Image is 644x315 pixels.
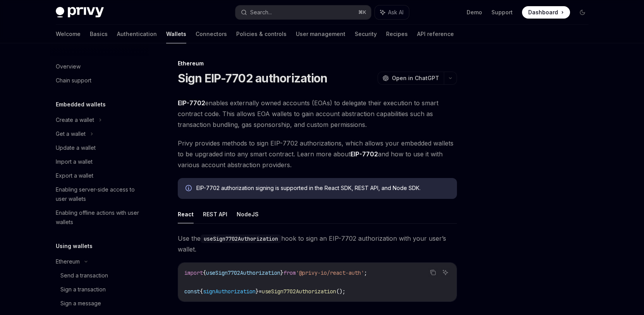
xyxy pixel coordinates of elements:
[60,299,101,308] div: Sign a message
[358,9,366,15] span: ⌘ K
[56,171,93,180] div: Export a wallet
[283,269,296,276] span: from
[576,6,589,19] button: Toggle dark mode
[50,60,149,74] a: Overview
[206,269,280,276] span: useSign7702Authorization
[56,76,91,85] div: Chain support
[56,257,80,266] div: Ethereum
[392,74,439,82] span: Open in ChatGPT
[184,288,200,295] span: const
[50,141,149,155] a: Update a wallet
[417,25,454,43] a: API reference
[280,269,283,276] span: }
[56,25,81,43] a: Welcome
[56,208,144,227] div: Enabling offline actions with user wallets
[355,25,377,43] a: Security
[90,25,108,43] a: Basics
[50,74,149,87] a: Chain support
[56,115,94,125] div: Create a wallet
[262,288,336,295] span: useSign7702Authorization
[56,129,86,139] div: Get a wallet
[203,269,206,276] span: {
[178,60,457,67] div: Ethereum
[236,25,287,43] a: Policies & controls
[178,233,457,255] span: Use the hook to sign an EIP-7702 authorization with your user’s wallet.
[386,25,408,43] a: Recipes
[50,206,149,229] a: Enabling offline actions with user wallets
[350,150,378,158] a: EIP-7702
[178,205,194,223] button: React
[440,267,450,277] button: Ask AI
[178,138,457,170] span: Privy provides methods to sign EIP-7702 authorizations, which allows your embedded wallets to be ...
[60,285,106,294] div: Sign a transaction
[200,288,203,295] span: {
[56,62,81,71] div: Overview
[50,183,149,206] a: Enabling server-side access to user wallets
[196,184,449,193] div: EIP-7702 authorization signing is supported in the React SDK, REST API, and Node SDK.
[296,269,364,276] span: '@privy-io/react-auth'
[50,155,149,169] a: Import a wallet
[491,9,513,16] a: Support
[196,25,227,43] a: Connectors
[56,100,106,109] h5: Embedded wallets
[185,185,193,193] svg: Info
[50,296,149,310] a: Sign a message
[50,269,149,282] a: Send a transaction
[388,9,404,16] span: Ask AI
[201,235,281,243] code: useSign7702Authorization
[256,288,259,295] span: }
[235,5,371,19] button: Search...⌘K
[56,143,96,152] div: Update a wallet
[296,25,345,43] a: User management
[237,205,259,223] button: NodeJS
[203,205,227,223] button: REST API
[166,25,186,43] a: Wallets
[259,288,262,295] span: =
[117,25,157,43] a: Authentication
[378,72,444,85] button: Open in ChatGPT
[364,269,367,276] span: ;
[50,169,149,183] a: Export a wallet
[56,7,104,18] img: dark logo
[178,99,205,107] a: EIP-7702
[178,71,328,85] h1: Sign EIP-7702 authorization
[56,185,144,204] div: Enabling server-side access to user wallets
[336,288,345,295] span: ();
[250,8,272,17] div: Search...
[203,288,256,295] span: signAuthorization
[60,271,108,280] div: Send a transaction
[522,6,570,19] a: Dashboard
[428,267,438,277] button: Copy the contents from the code block
[56,157,93,166] div: Import a wallet
[375,5,409,19] button: Ask AI
[528,9,558,16] span: Dashboard
[467,9,482,16] a: Demo
[50,282,149,296] a: Sign a transaction
[184,269,203,276] span: import
[56,241,93,251] h5: Using wallets
[178,98,457,130] span: enables externally owned accounts (EOAs) to delegate their execution to smart contract code. This...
